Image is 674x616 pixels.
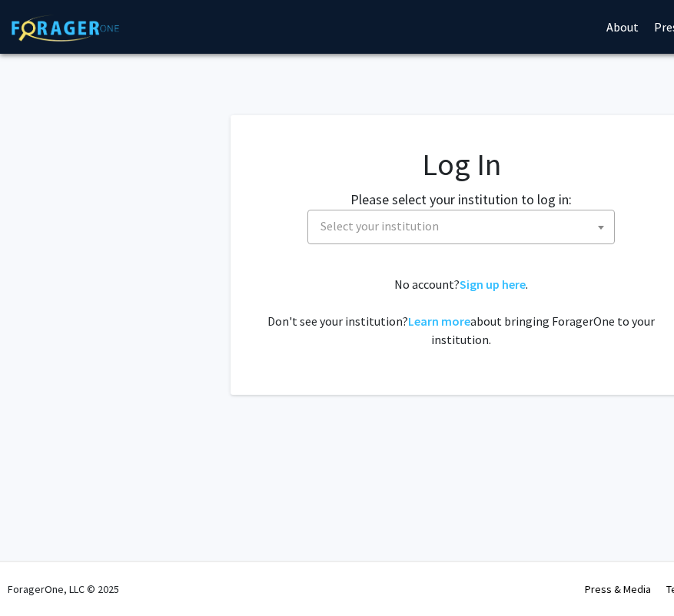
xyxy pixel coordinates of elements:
[350,189,572,210] label: Please select your institution to log in:
[12,15,119,41] img: ForagerOne Logo
[307,210,615,244] span: Select your institution
[320,218,439,233] span: Select your institution
[460,277,526,292] a: Sign up here
[261,146,661,183] h1: Log In
[408,313,470,329] a: Learn more about bringing ForagerOne to your institution
[314,210,614,242] span: Select your institution
[585,582,651,596] a: Press & Media
[261,275,661,349] div: No account? . Don't see your institution? about bringing ForagerOne to your institution.
[8,562,119,616] div: ForagerOne, LLC © 2025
